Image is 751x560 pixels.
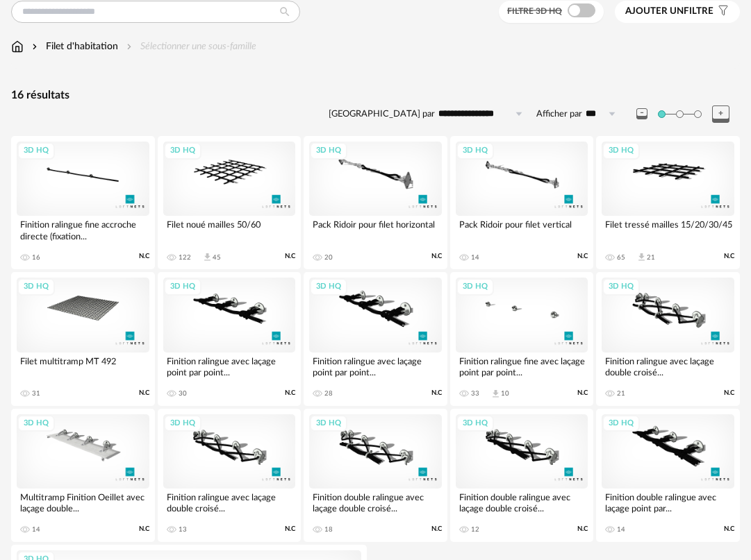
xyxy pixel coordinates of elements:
div: 3D HQ [602,415,640,432]
a: 3D HQ Pack Ridoir pour filet horizontal 20 N.C [304,136,447,269]
div: 14 [32,525,40,534]
div: Pack Ridoir pour filet horizontal [309,216,442,244]
span: Ajouter un [625,6,684,16]
span: N.C [724,389,734,398]
span: N.C [577,525,588,534]
div: 3D HQ [164,142,201,160]
span: N.C [431,252,442,261]
a: 3D HQ Finition ralingue avec laçage double croisé... 21 N.C [596,272,740,405]
div: 122 [179,253,191,262]
div: Finition double ralingue avec laçage double croisé... [456,489,588,516]
div: Finition ralingue avec laçage double croisé... [602,353,734,380]
div: 65 [617,253,625,262]
div: 21 [647,253,655,262]
label: Afficher par [536,108,582,120]
a: 3D HQ Finition ralingue avec laçage point par point... 30 N.C [158,272,302,405]
a: 3D HQ Finition double ralingue avec laçage double croisé... 18 N.C [304,409,447,542]
div: Filet tressé mailles 15/20/30/45 [602,216,734,244]
div: Finition ralingue avec laçage point par point... [163,353,296,380]
span: Filter icon [713,6,729,17]
div: 3D HQ [456,415,494,432]
div: Filet d'habitation [29,40,118,53]
div: Finition ralingue avec laçage double croisé... [163,489,296,516]
div: 3D HQ [17,415,55,432]
div: Finition double ralingue avec laçage point par... [602,489,734,516]
div: 3D HQ [310,415,347,432]
div: Filet noué mailles 50/60 [163,216,296,244]
div: 3D HQ [164,415,201,432]
a: 3D HQ Finition ralingue fine accroche directe (fixation... 16 N.C [11,136,155,269]
a: 3D HQ Finition ralingue fine avec laçage point par point... 33 Download icon 10 N.C [450,272,594,405]
div: Finition double ralingue avec laçage double croisé... [309,489,442,516]
div: Multitramp Finition Oeillet avec laçage double... [17,489,149,516]
img: svg+xml;base64,PHN2ZyB3aWR0aD0iMTYiIGhlaWdodD0iMTciIHZpZXdCb3g9IjAgMCAxNiAxNyIgZmlsbD0ibm9uZSIgeG... [11,40,24,53]
span: N.C [139,252,149,261]
a: 3D HQ Finition double ralingue avec laçage point par... 14 N.C [596,409,740,542]
button: Ajouter unfiltre Filter icon [615,1,740,23]
div: 10 [501,389,509,398]
label: [GEOGRAPHIC_DATA] par [329,108,435,120]
a: 3D HQ Filet noué mailles 50/60 122 Download icon 45 N.C [158,136,302,269]
div: 30 [179,389,187,398]
div: 33 [471,389,479,398]
a: 3D HQ Multitramp Finition Oeillet avec laçage double... 14 N.C [11,409,155,542]
div: 28 [324,389,333,398]
div: 3D HQ [456,142,494,160]
span: Download icon [636,252,647,262]
span: N.C [285,252,295,261]
span: N.C [577,389,588,398]
div: 21 [617,389,625,398]
span: N.C [577,252,588,261]
div: 18 [324,525,333,534]
div: 31 [32,389,40,398]
a: 3D HQ Filet tressé mailles 15/20/30/45 65 Download icon 21 N.C [596,136,740,269]
a: 3D HQ Finition ralingue avec laçage double croisé... 13 N.C [158,409,302,542]
div: 3D HQ [164,278,201,296]
img: svg+xml;base64,PHN2ZyB3aWR0aD0iMTYiIGhlaWdodD0iMTYiIHZpZXdCb3g9IjAgMCAxNiAxNiIgZmlsbD0ibm9uZSIgeG... [29,40,40,53]
span: Download icon [202,252,213,262]
a: 3D HQ Pack Ridoir pour filet vertical 14 N.C [450,136,594,269]
span: filtre [625,6,713,17]
a: 3D HQ Finition ralingue avec laçage point par point... 28 N.C [304,272,447,405]
div: 12 [471,525,479,534]
div: 3D HQ [602,142,640,160]
span: Filtre 3D HQ [507,7,562,15]
div: 14 [471,253,479,262]
div: Finition ralingue fine avec laçage point par point... [456,353,588,380]
div: 20 [324,253,333,262]
span: N.C [139,389,149,398]
a: 3D HQ Filet multitramp MT 492 31 N.C [11,272,155,405]
div: Finition ralingue fine accroche directe (fixation... [17,216,149,244]
div: 3D HQ [17,278,55,296]
div: 3D HQ [310,278,347,296]
div: 3D HQ [602,278,640,296]
span: N.C [285,525,295,534]
span: N.C [139,525,149,534]
span: Download icon [490,389,501,399]
div: Filet multitramp MT 492 [17,353,149,380]
div: 16 résultats [11,88,740,103]
a: 3D HQ Finition double ralingue avec laçage double croisé... 12 N.C [450,409,594,542]
div: 13 [179,525,187,534]
div: 45 [213,253,221,262]
span: N.C [431,525,442,534]
span: N.C [285,389,295,398]
span: N.C [724,252,734,261]
div: 3D HQ [17,142,55,160]
div: 3D HQ [456,278,494,296]
div: 14 [617,525,625,534]
div: Finition ralingue avec laçage point par point... [309,353,442,380]
div: Pack Ridoir pour filet vertical [456,216,588,244]
div: 16 [32,253,40,262]
span: N.C [724,525,734,534]
span: N.C [431,389,442,398]
div: 3D HQ [310,142,347,160]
